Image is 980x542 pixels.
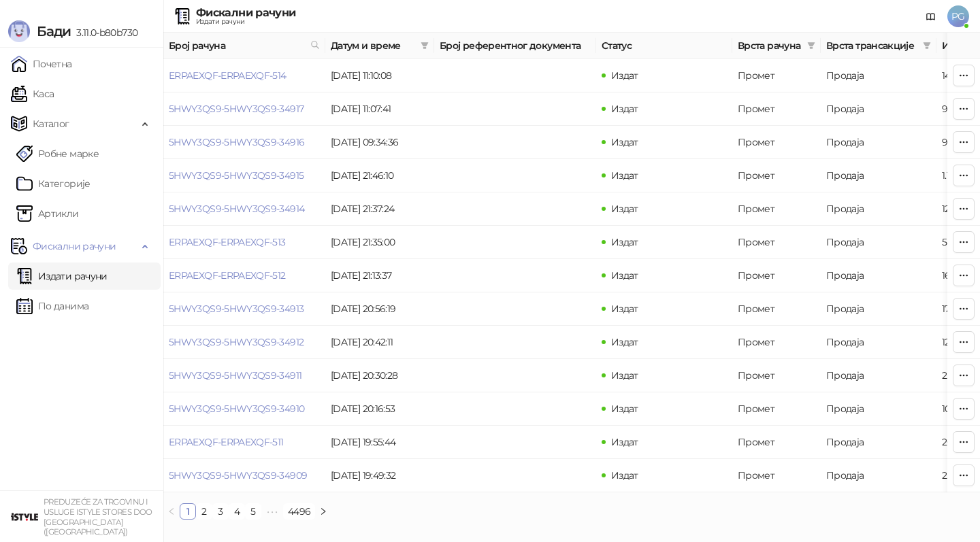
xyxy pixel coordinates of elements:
[163,392,325,426] td: 5HWY3QS9-5HWY3QS9-34910
[196,503,212,520] li: 2
[325,292,434,326] td: [DATE] 20:56:19
[284,504,314,519] a: 4496
[16,140,99,167] a: Робне марке
[732,192,821,226] td: Промет
[325,226,434,259] td: [DATE] 21:35:00
[261,503,283,520] li: Следећих 5 Страна
[611,69,638,82] span: Издат
[732,226,821,259] td: Промет
[732,126,821,159] td: Промет
[33,233,116,260] span: Фискални рачуни
[732,426,821,459] td: Промет
[732,33,821,59] th: Врста рачуна
[169,169,304,182] a: 5HWY3QS9-5HWY3QS9-34915
[331,38,415,53] span: Датум и време
[169,38,305,53] span: Број рачуна
[169,369,301,382] a: 5HWY3QS9-5HWY3QS9-34911
[738,38,802,53] span: Врста рачуна
[163,259,325,292] td: ERPAEXQF-ERPAEXQF-512
[163,326,325,359] td: 5HWY3QS9-5HWY3QS9-34912
[434,33,596,59] th: Број референтног документа
[196,18,295,25] div: Издати рачуни
[821,92,936,126] td: Продаја
[37,23,71,39] span: Бади
[169,69,287,82] a: ERPAEXQF-ERPAEXQF-514
[163,359,325,392] td: 5HWY3QS9-5HWY3QS9-34911
[611,269,638,282] span: Издат
[821,126,936,159] td: Продаја
[611,436,638,448] span: Издат
[44,497,152,537] small: PREDUZEĆE ZA TRGOVINU I USLUGE ISTYLE STORES DOO [GEOGRAPHIC_DATA] ([GEOGRAPHIC_DATA])
[611,303,638,315] span: Издат
[325,59,434,92] td: [DATE] 11:10:08
[611,469,638,481] span: Издат
[325,392,434,426] td: [DATE] 20:16:53
[732,159,821,192] td: Промет
[826,38,917,53] span: Врста трансакције
[169,136,304,148] a: 5HWY3QS9-5HWY3QS9-34916
[611,369,638,382] span: Издат
[611,236,638,248] span: Издат
[8,20,30,42] img: Logo
[196,7,295,18] div: Фискални рачуни
[16,170,91,197] a: Категорије
[169,436,284,448] a: ERPAEXQF-ERPAEXQF-511
[169,103,304,115] a: 5HWY3QS9-5HWY3QS9-34917
[821,359,936,392] td: Продаја
[821,33,936,59] th: Врста трансакције
[325,359,434,392] td: [DATE] 20:30:28
[283,503,315,520] li: 4496
[325,92,434,126] td: [DATE] 11:07:41
[611,103,638,115] span: Издат
[325,126,434,159] td: [DATE] 09:34:36
[163,33,325,59] th: Број рачуна
[611,403,638,415] span: Издат
[213,504,228,519] a: 3
[33,110,69,137] span: Каталог
[163,226,325,259] td: ERPAEXQF-ERPAEXQF-513
[821,426,936,459] td: Продаја
[169,303,304,315] a: 5HWY3QS9-5HWY3QS9-34913
[245,503,261,520] li: 5
[212,503,229,520] li: 3
[923,41,931,50] span: filter
[16,200,79,227] a: ArtikliАртикли
[821,59,936,92] td: Продаја
[169,336,304,348] a: 5HWY3QS9-5HWY3QS9-34912
[11,503,38,530] img: 64x64-companyLogo-77b92cf4-9946-4f36-9751-bf7bb5fd2c7d.png
[325,159,434,192] td: [DATE] 21:46:10
[611,203,638,215] span: Издат
[325,326,434,359] td: [DATE] 20:42:11
[920,35,934,56] span: filter
[821,326,936,359] td: Продаја
[732,459,821,492] td: Промет
[163,503,180,520] li: Претходна страна
[732,92,821,126] td: Промет
[611,136,638,148] span: Издат
[169,236,286,248] a: ERPAEXQF-ERPAEXQF-513
[11,80,54,107] a: Каса
[821,392,936,426] td: Продаја
[319,507,327,515] span: right
[169,269,286,282] a: ERPAEXQF-ERPAEXQF-512
[315,503,331,520] button: right
[325,192,434,226] td: [DATE] 21:37:24
[596,33,732,59] th: Статус
[229,503,245,520] li: 4
[163,159,325,192] td: 5HWY3QS9-5HWY3QS9-34915
[821,192,936,226] td: Продаја
[804,35,818,56] span: filter
[807,41,815,50] span: filter
[325,426,434,459] td: [DATE] 19:55:44
[421,41,429,50] span: filter
[821,259,936,292] td: Продаја
[821,292,936,326] td: Продаја
[169,403,304,415] a: 5HWY3QS9-5HWY3QS9-34910
[197,504,212,519] a: 2
[229,504,244,519] a: 4
[11,50,72,78] a: Почетна
[947,5,969,27] span: PG
[163,426,325,459] td: ERPAEXQF-ERPAEXQF-511
[163,459,325,492] td: 5HWY3QS9-5HWY3QS9-34909
[169,203,304,215] a: 5HWY3QS9-5HWY3QS9-34914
